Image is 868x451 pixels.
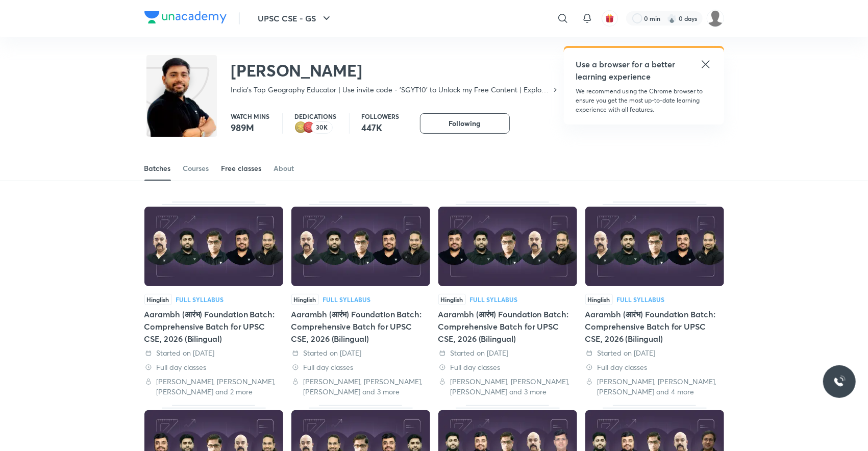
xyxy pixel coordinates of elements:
[231,121,270,134] p: 989M
[274,163,294,173] div: About
[585,362,724,372] div: Full day classes
[144,11,227,26] a: Company Logo
[144,207,283,286] img: Thumbnail
[144,294,172,305] span: Hinglish
[585,377,724,397] div: Sudarshan Gurjar, Dr Sidharth Arora, Arti Chhawari and 4 more
[144,377,283,397] div: Sudarshan Gurjar, Dr Sidharth Arora, Mrunal Patel and 2 more
[438,348,577,358] div: Started on 17 Jul 2025
[231,60,559,81] h2: [PERSON_NAME]
[291,207,430,286] img: Thumbnail
[291,377,430,397] div: Sudarshan Gurjar, Dr Sidharth Arora, Arti Chhawari and 3 more
[362,121,400,134] p: 447K
[438,308,577,345] div: Aarambh (आरंभ) Foundation Batch: Comprehensive Batch for UPSC CSE, 2026 (Bilingual)
[144,156,171,181] a: Batches
[605,14,614,23] img: avatar
[183,163,209,173] div: Courses
[438,202,577,397] div: Aarambh (आरंभ) Foundation Batch: Comprehensive Batch for UPSC CSE, 2026 (Bilingual)
[470,296,518,303] div: Full Syllabus
[252,8,339,29] button: UPSC CSE - GS
[295,121,307,134] img: educator badge2
[420,113,510,134] button: Following
[144,308,283,345] div: Aarambh (आरंभ) Foundation Batch: Comprehensive Batch for UPSC CSE, 2026 (Bilingual)
[231,113,270,119] p: Watch mins
[438,377,577,397] div: Sudarshan Gurjar, Dr Sidharth Arora, Arti Chhawari and 3 more
[231,85,551,95] p: India's Top Geography Educator | Use invite code - 'SGYT10' to Unlock my Free Content | Explore t...
[585,294,613,305] span: Hinglish
[362,113,400,119] p: Followers
[274,156,294,181] a: About
[303,121,315,134] img: educator badge1
[585,308,724,345] div: Aarambh (आरंभ) Foundation Batch: Comprehensive Batch for UPSC CSE, 2026 (Bilingual)
[576,58,678,83] h5: Use a browser for a better learning experience
[833,375,846,388] img: ttu
[295,113,337,119] p: Dedications
[144,348,283,358] div: Started on 29 Aug 2025
[602,10,618,27] button: avatar
[221,163,262,173] div: Free classes
[291,362,430,372] div: Full day classes
[291,202,430,397] div: Aarambh (आरंभ) Foundation Batch: Comprehensive Batch for UPSC CSE, 2026 (Bilingual)
[585,202,724,397] div: Aarambh (आरंभ) Foundation Batch: Comprehensive Batch for UPSC CSE, 2026 (Bilingual)
[438,207,577,286] img: Thumbnail
[585,348,724,358] div: Started on 9 Jul 2025
[449,118,481,129] span: Following
[585,207,724,286] img: Thumbnail
[291,348,430,358] div: Started on 31 Jul 2025
[438,294,466,305] span: Hinglish
[617,296,665,303] div: Full Syllabus
[707,10,724,27] img: Sapna Yadav
[221,156,262,181] a: Free classes
[144,11,227,23] img: Company Logo
[144,362,283,372] div: Full day classes
[323,296,371,303] div: Full Syllabus
[144,163,171,173] div: Batches
[291,308,430,345] div: Aarambh (आरंभ) Foundation Batch: Comprehensive Batch for UPSC CSE, 2026 (Bilingual)
[438,362,577,372] div: Full day classes
[146,57,217,155] img: class
[667,13,677,23] img: streak
[291,294,319,305] span: Hinglish
[183,156,209,181] a: Courses
[316,124,328,131] p: 30K
[144,202,283,397] div: Aarambh (आरंभ) Foundation Batch: Comprehensive Batch for UPSC CSE, 2026 (Bilingual)
[576,87,712,114] p: We recommend using the Chrome browser to ensure you get the most up-to-date learning experience w...
[176,296,224,303] div: Full Syllabus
